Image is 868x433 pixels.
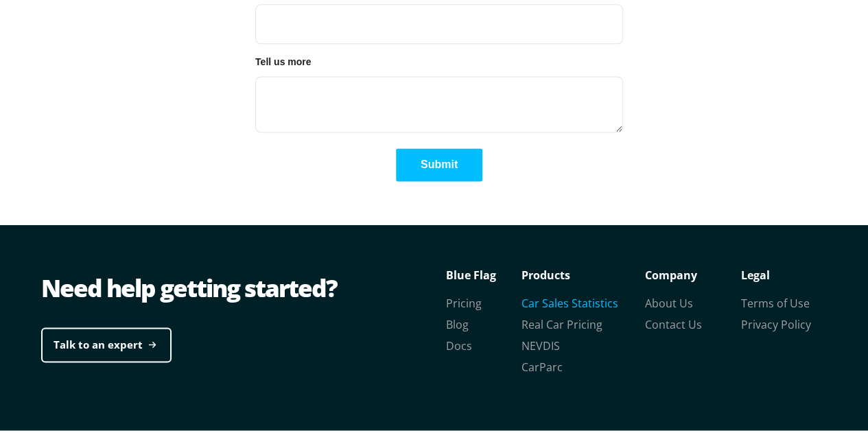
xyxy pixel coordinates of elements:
[446,262,521,283] p: Blue Flag
[645,262,741,283] p: Company
[446,314,469,329] a: Blog
[255,54,311,65] span: Tell us more
[521,293,618,308] a: Car Sales Statistics
[41,268,439,303] div: Need help getting started?
[41,325,172,360] a: Talk to an expert
[741,262,837,283] p: Legal
[521,314,602,329] a: Real Car Pricing
[521,357,563,372] a: CarParc
[446,336,472,351] a: Docs
[446,293,482,308] a: Pricing
[645,314,702,329] a: Contact Us
[741,314,811,329] a: Privacy Policy
[521,262,645,283] p: Products
[645,293,693,308] a: About Us
[741,293,810,308] a: Terms of Use
[521,336,560,351] a: NEVDIS
[396,145,482,178] button: Submit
